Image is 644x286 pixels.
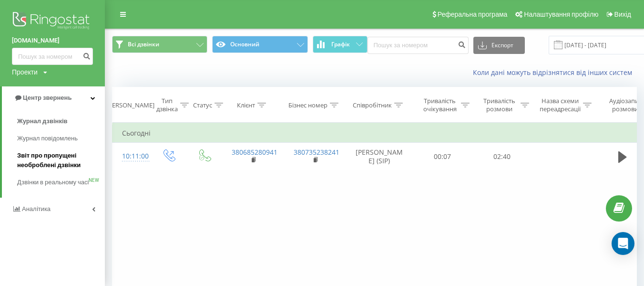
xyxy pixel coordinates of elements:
[12,36,93,45] a: [DOMAIN_NAME]
[17,117,68,126] span: Журнал дзвінків
[193,101,212,109] div: Статус
[237,101,255,109] div: Клієнт
[232,148,277,157] a: 380685280941
[12,10,93,33] img: Ringostat logo
[122,147,141,166] div: 10:11:00
[346,143,413,170] td: [PERSON_NAME] (SIP)
[128,41,159,48] span: Всі дзвінки
[22,205,51,212] span: Аналiтика
[313,36,368,53] button: Графік
[288,101,327,109] div: Бізнес номер
[540,97,581,113] div: Назва схеми переадресації
[614,11,631,18] span: Вихід
[17,113,105,130] a: Журнал дзвінків
[294,148,339,157] a: 380735238241
[106,101,154,109] div: [PERSON_NAME]
[473,37,525,54] button: Експорт
[17,178,89,187] span: Дзвінки в реальному часі
[524,11,598,18] span: Налаштування профілю
[353,101,392,109] div: Співробітник
[17,147,105,174] a: Звіт про пропущені необроблені дзвінки
[112,36,207,53] button: Всі дзвінки
[2,86,105,109] a: Центр звернень
[23,94,72,101] span: Центр звернень
[331,41,350,48] span: Графік
[17,134,78,143] span: Журнал повідомлень
[156,97,178,113] div: Тип дзвінка
[17,151,100,170] span: Звіт про пропущені необроблені дзвінки
[12,67,38,77] div: Проекти
[17,130,105,147] a: Журнал повідомлень
[12,48,93,65] input: Пошук за номером
[368,37,469,54] input: Пошук за номером
[438,11,508,18] span: Реферальна програма
[421,97,459,113] div: Тривалість очікування
[413,143,472,170] td: 00:07
[473,68,637,77] a: Коли дані можуть відрізнятися вiд інших систем
[472,143,532,170] td: 02:40
[212,36,307,53] button: Основний
[17,174,105,191] a: Дзвінки в реальному часіNEW
[480,97,518,113] div: Тривалість розмови
[612,232,634,255] div: Open Intercom Messenger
